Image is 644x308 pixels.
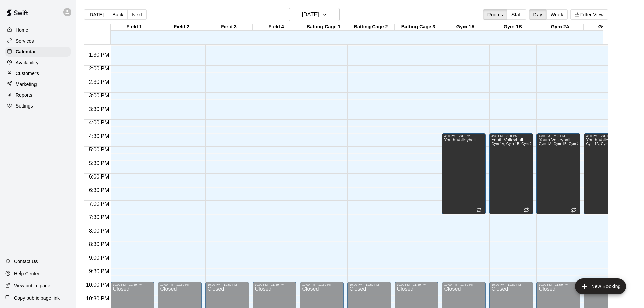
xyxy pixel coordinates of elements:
p: Settings [16,102,33,109]
span: 7:30 PM [87,214,111,220]
span: Gym 1A, Gym 1B, Gym 2A, Gym 2B [539,142,596,146]
button: Staff [507,9,526,20]
span: 2:30 PM [87,79,111,85]
button: Next [127,9,146,20]
a: Availability [5,57,71,68]
div: 10:00 PM – 11:59 PM [113,283,152,286]
button: Back [108,9,128,20]
div: 4:30 PM – 7:30 PM [491,134,531,138]
span: 6:30 PM [87,187,111,193]
h6: [DATE] [302,10,319,19]
span: 7:00 PM [87,201,111,207]
p: Availability [16,59,39,66]
div: 10:00 PM – 11:59 PM [207,283,247,286]
button: add [575,278,626,294]
button: [DATE] [84,9,108,20]
div: 10:00 PM – 11:59 PM [160,283,200,286]
p: Marketing [16,81,37,88]
button: [DATE] [289,8,340,21]
span: 4:30 PM [87,133,111,139]
a: Home [5,25,71,35]
span: 5:30 PM [87,160,111,166]
div: Field 4 [253,24,300,30]
div: 10:00 PM – 11:59 PM [255,283,294,286]
div: 4:30 PM – 7:30 PM [444,134,484,138]
div: Batting Cage 3 [395,24,442,30]
div: 10:00 PM – 11:59 PM [491,283,531,286]
div: 4:30 PM – 7:30 PM: Youth Volleyball [584,133,628,214]
span: 6:00 PM [87,174,111,180]
div: Gym 1B [489,24,536,30]
span: 10:30 PM [84,295,111,301]
span: Recurring event [524,207,529,213]
button: Filter View [570,9,608,20]
div: 10:00 PM – 11:59 PM [349,283,389,286]
p: Services [16,38,34,44]
span: 10:00 PM [84,282,111,288]
a: Services [5,36,71,46]
span: Recurring event [476,207,482,213]
div: 10:00 PM – 11:59 PM [444,283,484,286]
div: 4:30 PM – 7:30 PM: Youth Volleyball [442,133,486,214]
div: 10:00 PM – 11:59 PM [397,283,436,286]
span: 2:00 PM [87,66,111,71]
span: 8:30 PM [87,241,111,247]
span: 3:30 PM [87,106,111,112]
a: Reports [5,90,71,100]
span: 9:00 PM [87,255,111,261]
div: 10:00 PM – 11:59 PM [539,283,578,286]
span: Gym 1A, Gym 1B, Gym 2A, Gym 2B [491,142,549,146]
span: Gym 1A, Gym 1B, Gym 2A, Gym 2B [586,142,644,146]
span: 3:00 PM [87,93,111,98]
div: 10:00 PM – 11:59 PM [302,283,342,286]
button: Rooms [483,9,507,20]
div: 4:30 PM – 7:30 PM: Youth Volleyball [536,133,580,214]
a: Settings [5,101,71,111]
span: 4:00 PM [87,120,111,125]
div: Field 3 [205,24,253,30]
p: Contact Us [14,258,38,265]
p: Help Center [14,270,40,277]
span: 1:30 PM [87,52,111,58]
div: 4:30 PM – 7:30 PM [539,134,578,138]
div: Gym 2B [584,24,631,30]
button: Week [546,9,568,20]
p: Home [16,27,28,33]
span: Recurring event [571,207,576,213]
a: Customers [5,68,71,78]
a: Calendar [5,47,71,57]
span: 9:30 PM [87,268,111,274]
span: 5:00 PM [87,147,111,152]
div: Gym 1A [442,24,489,30]
span: 8:00 PM [87,228,111,234]
div: 4:30 PM – 7:30 PM: Youth Volleyball [489,133,533,214]
div: Batting Cage 2 [347,24,395,30]
div: Field 1 [111,24,158,30]
div: Field 2 [158,24,205,30]
button: Day [529,9,547,20]
a: Marketing [5,79,71,89]
div: Gym 2A [536,24,584,30]
div: Batting Cage 1 [300,24,347,30]
p: Calendar [16,48,36,55]
p: Copy public page link [14,294,60,301]
p: Reports [16,92,32,98]
p: View public page [14,282,50,289]
div: 4:30 PM – 7:30 PM [586,134,626,138]
p: Customers [16,70,39,77]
